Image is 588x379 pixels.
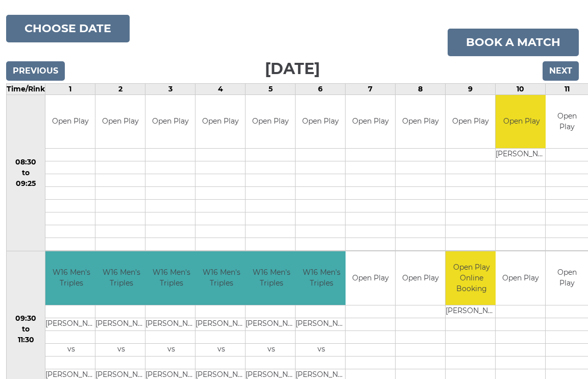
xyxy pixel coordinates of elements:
td: vs [195,343,247,356]
td: Open Play [246,95,295,149]
td: vs [145,343,197,356]
td: [PERSON_NAME] [95,318,147,330]
td: Open Play [145,95,195,149]
td: 7 [346,83,396,94]
td: [PERSON_NAME] [195,318,247,330]
td: 10 [496,83,546,94]
td: Open Play [496,251,545,305]
td: vs [45,343,97,356]
td: vs [246,343,297,356]
td: [PERSON_NAME] [246,318,297,330]
button: Choose date [6,15,130,42]
input: Previous [6,61,65,81]
td: W16 Men's Triples [45,251,97,305]
td: Open Play [296,95,345,149]
td: Open Play [346,251,395,305]
td: 6 [296,83,346,94]
td: Open Play [496,95,547,149]
td: Open Play [95,95,145,149]
td: [PERSON_NAME] [296,318,347,330]
td: Open Play [346,95,395,149]
td: Open Play [546,95,588,149]
td: Open Play [546,251,588,305]
td: W16 Men's Triples [95,251,147,305]
td: 3 [145,83,195,94]
td: Open Play [195,95,245,149]
td: vs [296,343,347,356]
td: 08:30 to 09:25 [7,94,45,251]
td: vs [95,343,147,356]
td: 5 [246,83,296,94]
td: 9 [446,83,496,94]
td: [PERSON_NAME] [496,149,547,161]
td: W16 Men's Triples [296,251,347,305]
a: Book a match [448,29,579,56]
td: Open Play [446,95,495,149]
td: [PERSON_NAME] [145,318,197,330]
td: [PERSON_NAME] [45,318,97,330]
td: Open Play [396,251,445,305]
td: 2 [95,83,145,94]
td: Open Play [396,95,445,149]
td: W16 Men's Triples [195,251,247,305]
td: 1 [45,83,95,94]
td: Time/Rink [7,83,45,94]
td: Open Play Online Booking [446,251,497,305]
input: Next [543,61,579,81]
td: Open Play [45,95,95,149]
td: 4 [195,83,246,94]
td: [PERSON_NAME] [446,305,497,318]
td: W16 Men's Triples [145,251,197,305]
td: W16 Men's Triples [246,251,297,305]
td: 8 [396,83,446,94]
